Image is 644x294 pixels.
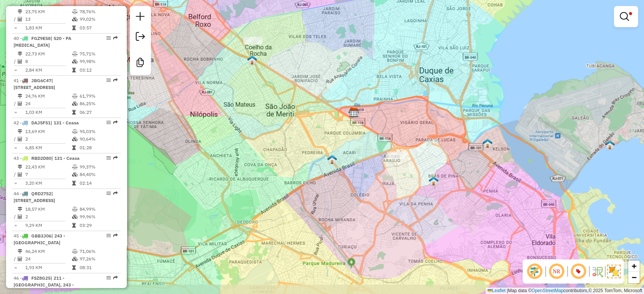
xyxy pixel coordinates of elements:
span: JBG6C47 [31,78,51,83]
span: | [507,288,508,293]
td: 75,71% [79,50,117,58]
i: Tempo total em rota [72,145,76,150]
i: % de utilização do peso [72,165,78,169]
td: 99,02% [79,15,117,23]
td: / [14,100,17,107]
em: Opções [106,78,111,83]
span: 43 - [14,155,80,161]
span: RBD2D80 [31,155,51,161]
i: Tempo total em rota [72,181,76,185]
td: = [14,66,17,74]
td: 84,40% [79,171,117,178]
em: Rota exportada [113,191,118,196]
i: Tempo total em rota [72,265,76,270]
td: / [14,135,17,143]
a: Exibir filtros [617,9,635,24]
img: CDD Pavuna [349,108,359,118]
i: Total de Atividades [18,101,22,106]
td: 3,20 KM [25,179,72,187]
td: 9,29 KM [25,222,72,229]
i: % de utilização da cubagem [72,172,78,177]
td: / [14,255,17,263]
td: = [14,179,17,187]
img: PA - Baixada [247,55,257,65]
i: Tempo total em rota [72,26,76,30]
td: = [14,24,17,32]
i: Total de Atividades [18,172,22,177]
i: Distância Total [18,249,22,254]
i: Tempo total em rota [72,223,76,228]
td: 22,43 KM [25,163,72,171]
i: Tempo total em rota [72,68,76,72]
td: 8 [25,58,72,65]
span: | 131 - Ceasa [51,155,80,161]
i: % de utilização do peso [72,129,78,134]
td: 2 [25,135,72,143]
td: 24 [25,255,72,263]
td: 99,98% [79,58,117,65]
i: Distância Total [18,165,22,169]
a: Nova sessão e pesquisa [133,9,148,26]
i: % de utilização da cubagem [72,101,78,106]
i: % de utilização da cubagem [72,257,78,261]
i: % de utilização da cubagem [72,59,78,64]
em: Opções [106,156,111,160]
td: / [14,213,17,220]
td: 1,83 KM [25,24,72,32]
span: FSZ8G25 [31,275,51,281]
span: GBB3J06 [31,233,51,239]
i: Distância Total [18,129,22,134]
img: Fluxo de ruas [591,265,603,277]
span: Filtro Ativo [629,12,632,15]
span: | 243 - [GEOGRAPHIC_DATA] [14,233,65,245]
i: Total de Atividades [18,137,22,141]
td: 03:29 [79,222,117,229]
img: Exibir/Ocultar setores [607,265,621,278]
td: = [14,144,17,152]
td: 90,64% [79,135,117,143]
td: 99,37% [79,163,117,171]
a: Zoom out [628,272,639,283]
a: OpenStreetMap [532,288,564,293]
i: % de utilização do peso [72,207,78,211]
i: % de utilização da cubagem [72,137,78,141]
span: + [632,261,636,271]
i: Total de Atividades [18,257,22,261]
span: | [STREET_ADDRESS] [14,78,55,90]
em: Rota exportada [113,120,118,125]
em: Opções [106,120,111,125]
td: 2 [25,213,72,220]
td: / [14,58,17,65]
span: 41 - [14,78,55,90]
span: 44 - [14,191,55,203]
td: 71,06% [79,248,117,255]
td: 46,24 KM [25,248,72,255]
td: 22,73 KM [25,50,72,58]
span: Exibir deslocamento [526,262,544,280]
span: 42 - [14,120,79,126]
i: % de utilização da cubagem [72,17,78,21]
em: Rota exportada [113,233,118,238]
a: Criar modelo [133,55,148,72]
img: PA - Quintungo [429,176,438,186]
td: 13 [25,15,72,23]
td: / [14,171,17,178]
span: | 520 - PA [MEDICAL_DATA] [14,35,71,48]
span: − [632,273,636,282]
i: Total de Atividades [18,214,22,219]
i: Distância Total [18,9,22,14]
i: Tempo total em rota [72,110,76,115]
span: 40 - [14,35,71,48]
td: 02:14 [79,179,117,187]
i: % de utilização do peso [72,52,78,56]
i: Distância Total [18,94,22,98]
td: 97,26% [79,255,117,263]
td: 13,69 KM [25,128,72,135]
td: 84,99% [79,205,117,213]
td: 1,93 KM [25,264,72,271]
td: 7 [25,171,72,178]
img: 506 UDC Light MVT Pavuna [348,108,358,118]
em: Opções [106,36,111,40]
div: Map data © contributors,© 2025 TomTom, Microsoft [486,288,644,294]
td: 24,76 KM [25,92,72,100]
